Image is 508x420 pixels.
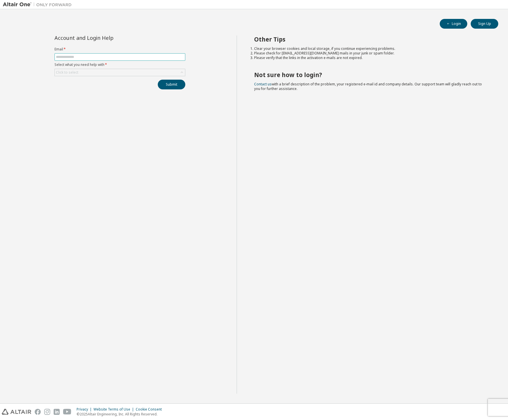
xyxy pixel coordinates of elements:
[136,407,165,412] div: Cookie Consent
[94,407,136,412] div: Website Terms of Use
[77,412,165,417] p: © 2025 Altair Engineering, Inc. All Rights Reserved.
[3,2,75,7] img: Altair One
[254,71,488,78] h2: Not sure how to login?
[2,409,31,415] img: altair_logo.svg
[55,36,159,40] div: Account and Login Help
[158,80,185,89] button: Submit
[254,82,272,87] a: Contact us
[254,46,488,51] li: Clear your browser cookies and local storage, if you continue experiencing problems.
[55,69,185,76] div: Click to select
[440,19,467,29] button: Login
[254,82,482,91] span: with a brief description of the problem, your registered e-mail id and company details. Our suppo...
[254,36,488,43] h2: Other Tips
[254,51,488,56] li: Please check for [EMAIL_ADDRESS][DOMAIN_NAME] mails in your junk or spam folder.
[35,409,41,415] img: facebook.svg
[56,70,78,75] div: Click to select
[55,47,185,52] label: Email
[44,409,50,415] img: instagram.svg
[77,407,94,412] div: Privacy
[254,56,488,60] li: Please verify that the links in the activation e-mails are not expired.
[471,19,498,29] button: Sign Up
[54,409,60,415] img: linkedin.svg
[55,62,185,67] label: Select what you need help with
[63,409,71,415] img: youtube.svg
